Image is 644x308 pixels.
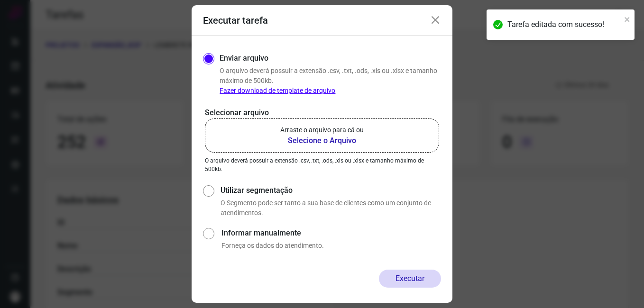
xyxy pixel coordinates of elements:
[220,87,335,94] a: Fazer download de template de arquivo
[221,185,441,196] label: Utilizar segmentação
[205,156,439,173] p: O arquivo deverá possuir a extensão .csv, .txt, .ods, .xls ou .xlsx e tamanho máximo de 500kb.
[221,241,441,251] p: Forneça os dados do atendimento.
[205,107,439,118] p: Selecionar arquivo
[280,125,364,135] p: Arraste o arquivo para cá ou
[280,135,364,146] b: Selecione o Arquivo
[203,15,268,26] h3: Executar tarefa
[624,13,631,25] button: close
[379,270,441,288] button: Executar
[220,53,268,64] label: Enviar arquivo
[221,227,441,239] label: Informar manualmente
[220,66,441,96] p: O arquivo deverá possuir a extensão .csv, .txt, .ods, .xls ou .xlsx e tamanho máximo de 500kb.
[221,198,441,218] p: O Segmento pode ser tanto a sua base de clientes como um conjunto de atendimentos.
[507,19,621,30] div: Tarefa editada com sucesso!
